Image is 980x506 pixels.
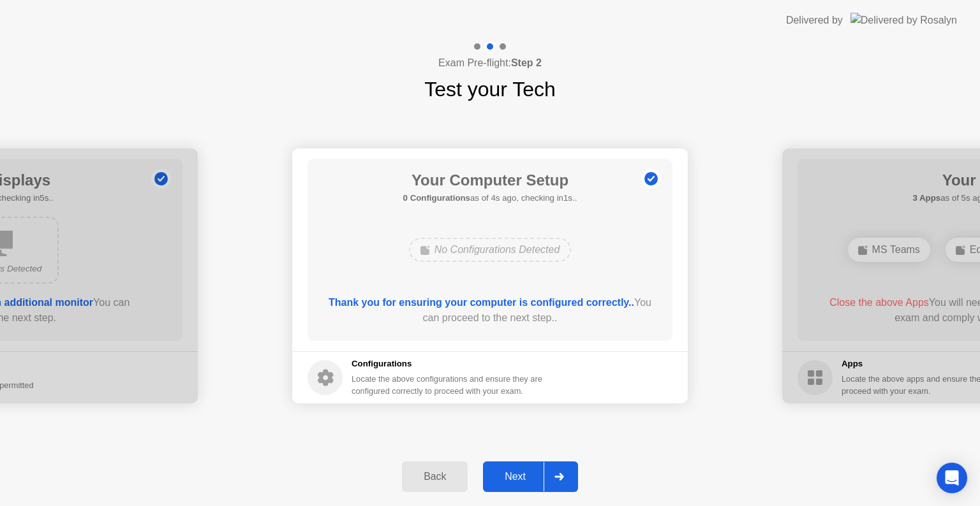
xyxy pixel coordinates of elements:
button: Back [402,461,468,492]
h1: Your Computer Setup [403,169,577,192]
div: You can proceed to the next step.. [326,295,655,326]
div: Delivered by [786,13,843,28]
h5: Configurations [352,358,545,370]
div: Locate the above configurations and ensure they are configured correctly to proceed with your exam. [352,373,545,397]
h5: as of 4s ago, checking in1s.. [403,192,577,205]
img: Delivered by Rosalyn [850,13,957,27]
h1: Test your Tech [424,74,556,105]
div: No Configurations Detected [409,238,572,262]
div: Next [487,471,544,482]
div: Open Intercom Messenger [937,463,967,493]
b: Step 2 [511,57,542,68]
b: Thank you for ensuring your computer is configured correctly.. [329,297,634,308]
div: Back [406,471,464,482]
button: Next [483,461,578,492]
h4: Exam Pre-flight: [438,55,542,71]
b: 0 Configurations [403,193,470,203]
